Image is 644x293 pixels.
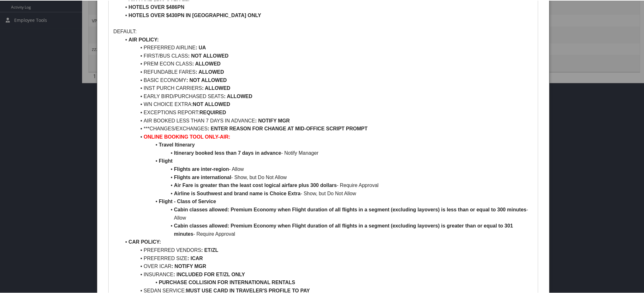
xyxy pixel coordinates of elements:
p: DEFAULT: [113,27,533,35]
li: - Allow [121,165,533,173]
strong: NOT ALLOWED [193,101,230,106]
li: PREFERRED SIZE [121,254,533,262]
strong: : NOT ALLOWED [188,53,229,58]
strong: Airline is Southwest and brand name is Choice Extra [174,190,301,196]
li: INST PURCH CARRIERS [121,84,533,92]
strong: HOTELS OVER $430PN IN [GEOGRAPHIC_DATA] ONLY [128,12,261,17]
li: - Show, but Do Not Allow [121,173,533,181]
strong: : ALLOWED [196,69,224,74]
strong: MUST USE CARD IN TRAVELER'S PROFILE TO PAY [186,287,310,293]
li: BASIC ECONOMY [121,76,533,84]
strong: : NOTIFY MGR [171,263,206,268]
strong: : ALLOWED [202,85,230,90]
li: - Allow [121,205,533,221]
strong: HOTELS OVER $486PN [128,4,184,9]
strong: Travel Itinerary [159,141,195,147]
li: EXCEPTIONS REPORT: [121,108,533,116]
li: REFUNDABLE FARES [121,67,533,76]
strong: : ALLOWED [192,60,221,66]
strong: : NOTIFY MGR [255,117,290,123]
span: SEDAN SERVICE: [144,287,186,293]
li: - Show, but Do Not Allow [121,189,533,197]
li: PREFERRED VENDORS [121,246,533,254]
strong: PURCHASE COLLISION FOR INTERNATIONAL RENTALS [159,279,295,284]
strong: AIR POLICY: [128,36,159,42]
li: FIRST/BUS CLASS [121,51,533,59]
strong: REQUIRED [200,109,226,115]
li: OVER ICAR [121,262,533,270]
strong: ONLINE BOOKING TOOL ONLY-AIR: [144,134,230,139]
li: PREM ECON CLASS [121,59,533,67]
strong: Flight - Class of Service [159,198,216,203]
strong: Cabin classes allowed: Premium Economy when Flight duration of all flights in a segment (excludin... [174,206,527,212]
li: - Notify Manager [121,148,533,157]
strong: Flight [159,158,173,163]
li: WN CHOICE EXTRA: [121,100,533,108]
li: ***CHANGES/EXCHANGES [121,124,533,132]
strong: CAR POLICY: [128,239,161,244]
li: AIR BOOKED LESS THAN 7 DAYS IN ADVANCE [121,116,533,124]
li: - Require Approval [121,181,533,189]
strong: INCLUDED FOR ET/ZL ONLY [176,271,245,277]
strong: ET/ZL [204,247,218,252]
li: PREFERRED AIRLINE [121,43,533,51]
li: INSURANCE [121,270,533,278]
li: - Require Approval [121,221,533,237]
strong: Air Fare is greater than the least cost logical airfare plus 300 dollars [174,182,337,187]
strong: Itinerary booked less than 7 days in advance [174,150,281,155]
strong: : UA [196,44,206,50]
strong: Flights are inter-region [174,166,229,171]
strong: : ALLOWED [224,93,252,98]
strong: : [173,271,175,277]
strong: : NOT ALLOWED [186,77,227,82]
strong: : ENTER REASON FOR CHANGE AT MID-OFFICE SCRIPT PROMPT [208,125,368,131]
li: EARLY BIRD/PURCHASED SEATS [121,92,533,100]
strong: : ICAR [188,255,203,260]
strong: : [201,247,203,252]
strong: Cabin classes allowed: Premium Economy when Flight duration of all flights in a segment (excludin... [174,222,514,236]
strong: Flights are international [174,174,231,179]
